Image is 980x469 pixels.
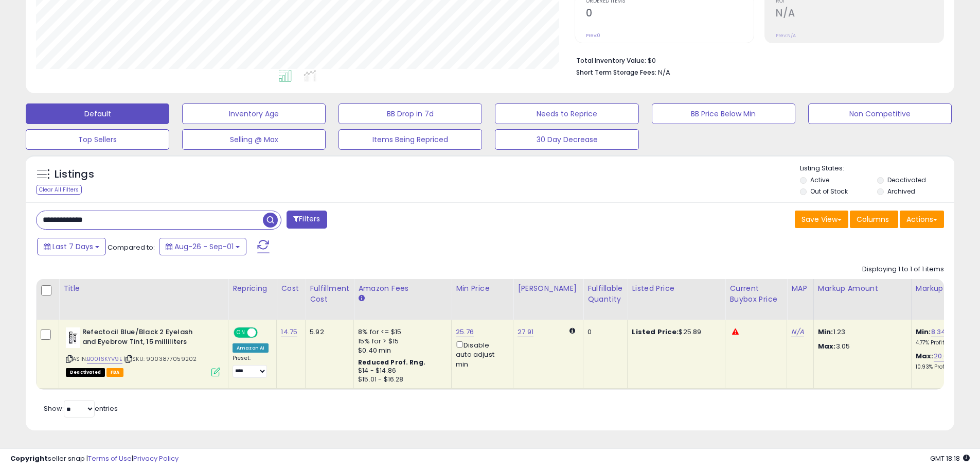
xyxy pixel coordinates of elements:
button: Inventory Age [182,103,326,124]
a: 27.91 [518,327,533,337]
div: Displaying 1 to 1 of 1 items [862,265,944,274]
button: Columns [850,211,898,228]
small: Prev: N/A [776,32,796,39]
div: Markup Amount [818,283,907,294]
span: Last 7 Days [52,241,93,252]
span: OFF [256,328,273,337]
div: Title [63,283,224,294]
button: BB Price Below Min [652,103,795,124]
div: $25.89 [632,327,717,337]
div: Cost [281,283,301,294]
label: Archived [887,187,915,196]
b: Reduced Prof. Rng. [358,358,425,367]
a: N/A [791,327,804,337]
label: Out of Stock [810,187,848,196]
b: Total Inventory Value: [576,56,646,65]
button: BB Drop in 7d [338,103,482,124]
p: 1.23 [818,327,903,337]
button: Non Competitive [808,103,952,124]
button: Filters [287,211,327,229]
div: Amazon AI [233,343,269,353]
span: FBA [106,368,124,377]
small: Prev: 0 [586,32,600,39]
button: Selling @ Max [182,129,326,150]
span: Show: entries [44,404,118,413]
h5: Listings [55,167,94,182]
label: Deactivated [887,176,926,184]
button: Aug-26 - Sep-01 [159,238,246,255]
a: Terms of Use [88,454,132,463]
h2: 0 [586,7,754,21]
span: 2025-09-9 18:18 GMT [930,454,970,463]
a: 20.68 [934,351,952,361]
div: Preset: [233,355,269,378]
div: Fulfillment Cost [310,283,349,305]
div: Listed Price [632,283,721,294]
button: Save View [795,211,848,228]
a: Privacy Policy [133,454,179,463]
img: 31A1lQMeubL._SL40_.jpg [66,327,80,348]
p: Listing States: [800,164,954,173]
div: Repricing [233,283,272,294]
button: Top Sellers [26,129,169,150]
strong: Min: [818,327,833,337]
span: All listings that are unavailable for purchase on Amazon for any reason other than out-of-stock [66,368,105,377]
div: 5.92 [310,327,346,337]
button: Last 7 Days [37,238,106,255]
div: $0.40 min [358,346,443,355]
span: N/A [658,67,670,77]
div: Fulfillable Quantity [587,283,623,305]
h2: N/A [776,7,943,21]
button: Default [26,103,169,124]
span: ON [235,328,247,337]
span: Columns [857,214,889,224]
a: 8.34 [931,327,946,337]
span: | SKU: 9003877059202 [124,355,197,363]
div: ASIN: [66,327,220,375]
div: Disable auto adjust min [456,339,505,369]
button: Needs to Reprice [495,103,638,124]
small: Amazon Fees. [358,294,364,303]
div: Current Buybox Price [729,283,782,305]
label: Active [810,176,829,184]
div: MAP [791,283,809,294]
div: 0 [587,327,619,337]
div: $15.01 - $16.28 [358,375,443,384]
b: Min: [916,327,931,337]
a: 25.76 [456,327,474,337]
strong: Max: [818,341,836,351]
span: Compared to: [108,242,155,252]
div: 8% for <= $15 [358,327,443,337]
b: Refectocil Blue/Black 2 Eyelash and Eyebrow Tint, 15 milliliters [82,327,207,349]
div: Amazon Fees [358,283,447,294]
div: Min Price [456,283,509,294]
div: Clear All Filters [36,185,82,195]
a: B0016KYV9E [87,355,122,363]
div: 15% for > $15 [358,337,443,346]
a: 14.75 [281,327,297,337]
b: Max: [916,351,934,361]
span: Aug-26 - Sep-01 [174,241,234,252]
button: Actions [900,211,944,228]
b: Listed Price: [632,327,679,337]
p: 3.05 [818,342,903,351]
li: $0 [576,54,936,66]
div: [PERSON_NAME] [518,283,579,294]
button: Items Being Repriced [338,129,482,150]
button: 30 Day Decrease [495,129,638,150]
strong: Copyright [10,454,48,463]
div: seller snap | | [10,454,179,464]
b: Short Term Storage Fees: [576,68,656,77]
div: $14 - $14.86 [358,367,443,375]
